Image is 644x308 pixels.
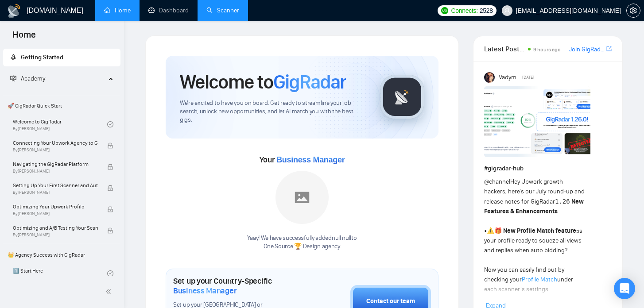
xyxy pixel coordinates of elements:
[107,270,113,277] span: check-circle
[627,7,640,14] span: setting
[569,45,605,54] a: Join GigRadar Slack Community
[7,4,21,18] img: logo
[484,178,510,185] span: @channel
[494,227,502,235] span: 🎁
[13,232,98,238] span: By [PERSON_NAME]
[180,70,346,94] h1: Welcome to
[206,7,239,14] a: searchScanner
[4,246,120,264] span: 👑 Agency Success with GigRadar
[13,223,98,232] span: Optimizing and A/B Testing Your Scanner for Better Results
[13,147,98,153] span: By [PERSON_NAME]
[484,43,525,54] span: Latest Posts from the GigRadar Community
[107,206,113,212] span: lock
[626,4,640,18] button: setting
[173,286,237,296] span: Business Manager
[522,73,534,81] span: [DATE]
[503,227,578,235] strong: New Profile Match feature:
[107,142,113,149] span: lock
[180,99,366,124] span: We're excited to have you on board. Get ready to streamline your job search, unlock new opportuni...
[104,7,131,14] a: homeHome
[606,45,612,53] a: export
[484,72,495,83] img: Vadym
[522,276,557,283] a: Profile Match
[614,278,635,299] div: Open Intercom Messenger
[247,234,357,251] div: Yaay! We have successfully added null null to
[3,49,120,66] li: Getting Started
[107,185,113,191] span: lock
[4,97,120,115] span: 🚀 GigRadar Quick Start
[480,6,493,15] span: 2528
[13,139,98,147] span: Connecting Your Upwork Agency to GigRadar
[107,121,113,127] span: check-circle
[484,164,612,173] h1: # gigradar-hub
[10,75,16,81] span: fund-projection-screen
[13,211,98,216] span: By [PERSON_NAME]
[487,227,494,235] span: ⚠️
[105,287,114,296] span: double-left
[533,46,561,53] span: 9 hours ago
[13,169,98,174] span: By [PERSON_NAME]
[626,7,640,14] a: setting
[555,198,570,205] code: 1.26
[366,296,415,306] div: Contact our team
[606,45,612,52] span: export
[13,181,98,190] span: Setting Up Your First Scanner and Auto-Bidder
[499,73,516,82] span: Vadym
[107,164,113,170] span: lock
[504,8,510,14] span: user
[13,115,107,134] a: Welcome to GigRadarBy[PERSON_NAME]
[13,190,98,195] span: By [PERSON_NAME]
[148,7,189,14] a: dashboardDashboard
[173,276,306,296] h1: Set up your Country-Specific
[276,155,345,164] span: Business Manager
[380,75,424,119] img: gigradar-logo.png
[10,54,16,60] span: rocket
[275,171,329,224] img: placeholder.png
[451,6,477,15] span: Connects:
[21,75,45,82] span: Academy
[107,227,113,234] span: lock
[10,75,45,82] span: Academy
[273,70,346,94] span: GigRadar
[5,28,43,47] span: Home
[13,160,98,169] span: Navigating the GigRadar Platform
[260,155,345,165] span: Your
[13,202,98,211] span: Optimizing Your Upwork Profile
[21,54,63,61] span: Getting Started
[247,243,357,251] p: One Source 🏆 Design agency .
[484,86,590,157] img: F09AC4U7ATU-image.png
[441,7,448,14] img: upwork-logo.png
[13,264,107,283] a: 1️⃣ Start HereBy[PERSON_NAME]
